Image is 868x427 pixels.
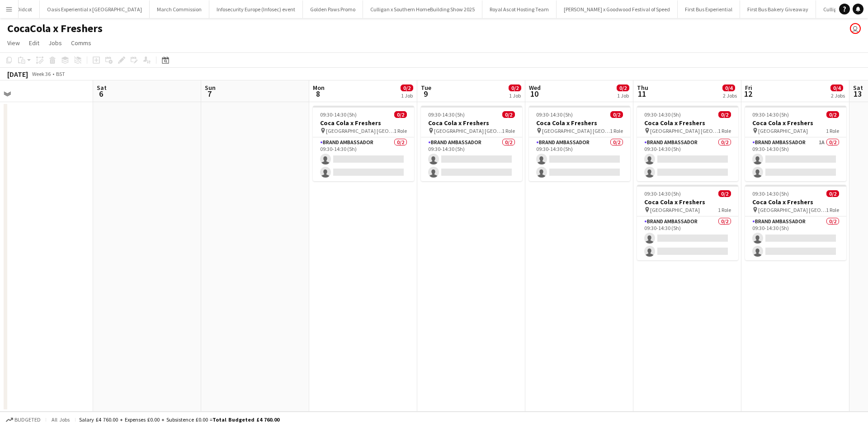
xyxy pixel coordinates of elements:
a: Edit [25,37,43,49]
a: View [4,37,24,49]
span: View [7,39,20,47]
div: BST [56,70,65,77]
div: [DATE] [7,70,28,79]
span: Edit [29,39,39,47]
span: Budgeted [14,417,41,423]
button: First Bus Bakery Giveaway [740,0,816,18]
button: Golden Paws Promo [303,0,363,18]
button: Culligan Bonus [816,0,866,18]
button: Oasis Experiential x [GEOGRAPHIC_DATA] [40,0,150,18]
button: Royal Ascot Hosting Team [482,0,557,18]
a: Jobs [45,37,66,49]
span: Week 36 [30,70,52,77]
button: Culligan x Southern HomeBuilding Show 2025 [363,0,482,18]
span: Comms [71,39,91,47]
button: Infosecurity Europe (Infosec) event [209,0,303,18]
button: March Commission [150,0,209,18]
button: Budgeted [5,415,42,425]
app-user-avatar: Joanne Milne [850,23,861,34]
h1: CocaCola x Freshers [7,22,103,35]
button: [PERSON_NAME] x Goodwood Festival of Speed [557,0,678,18]
span: Total Budgeted £4 760.00 [212,416,279,423]
span: Jobs [48,39,62,47]
button: First Bus Experiential [678,0,740,18]
div: Salary £4 760.00 + Expenses £0.00 + Subsistence £0.00 = [79,416,279,423]
a: Comms [67,37,95,49]
span: All jobs [50,416,71,423]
